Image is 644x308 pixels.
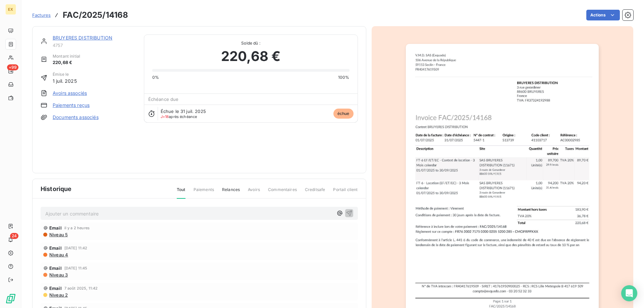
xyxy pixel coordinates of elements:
[49,286,62,291] span: Email
[5,4,16,15] div: EX
[49,252,68,257] span: Niveau 4
[64,286,98,290] span: 7 août 2025, 11:42
[49,245,62,251] span: Email
[586,10,620,20] button: Actions
[221,46,280,66] span: 220,68 €
[222,187,240,198] span: Relances
[333,109,354,119] span: échue
[177,187,185,199] span: Tout
[305,187,325,198] span: Creditsafe
[161,115,197,119] span: après échéance
[53,102,90,109] a: Paiements reçus
[53,114,99,121] a: Documents associés
[621,285,637,301] div: Open Intercom Messenger
[63,9,128,21] h3: FAC/2025/14168
[49,232,68,237] span: Niveau 5
[161,109,206,114] span: Échue le 31 juil. 2025
[148,97,179,102] span: Échéance due
[32,12,51,18] span: Factures
[49,292,68,298] span: Niveau 2
[161,114,169,119] span: J+18
[49,225,62,231] span: Email
[64,226,90,230] span: il y a 2 heures
[333,187,358,198] span: Portail client
[10,233,18,239] span: 24
[268,187,297,198] span: Commentaires
[53,77,77,84] span: 1 juil. 2025
[64,266,88,270] span: [DATE] 11:45
[152,74,159,80] span: 0%
[53,90,87,97] a: Avoirs associés
[5,66,16,76] a: +99
[5,293,16,304] img: Logo LeanPay
[7,64,18,70] span: +99
[53,43,136,48] span: 4757
[194,187,214,198] span: Paiements
[152,40,350,46] span: Solde dû :
[32,12,51,18] a: Factures
[53,71,77,77] span: Émise le
[41,184,72,193] span: Historique
[248,187,260,198] span: Avoirs
[53,35,112,41] a: BRUYERES DISTRIBUTION
[49,265,62,271] span: Email
[64,246,88,250] span: [DATE] 11:42
[49,272,68,278] span: Niveau 3
[338,74,350,80] span: 100%
[53,59,80,66] span: 220,68 €
[53,53,80,59] span: Montant initial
